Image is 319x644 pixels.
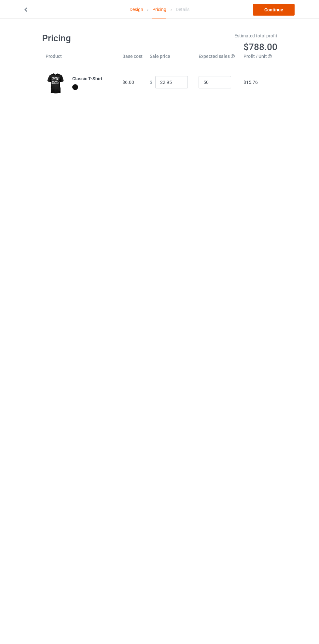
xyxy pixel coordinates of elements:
[253,4,295,16] a: Continue
[152,0,166,19] div: Pricing
[146,53,195,64] th: Sale price
[195,53,240,64] th: Expected sales
[176,0,189,19] div: Details
[243,42,277,52] span: $788.00
[122,80,134,85] span: $6.00
[150,80,152,85] span: $
[42,53,69,64] th: Product
[72,76,103,81] b: Classic T-Shirt
[119,53,146,64] th: Base cost
[164,33,277,39] div: Estimated total profit
[243,80,258,85] span: $15.76
[240,53,277,64] th: Profit / Unit
[42,33,155,44] h1: Pricing
[130,0,143,19] a: Design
